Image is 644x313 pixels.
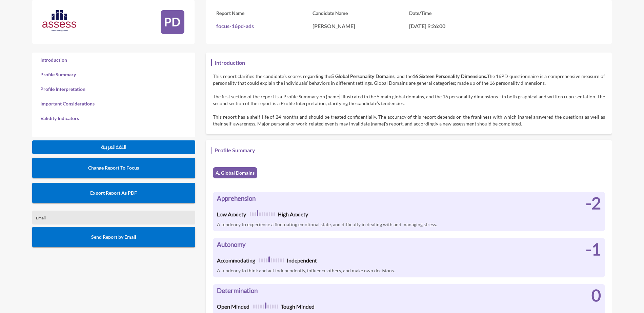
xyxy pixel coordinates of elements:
[217,257,255,263] h4: Accommodating
[278,211,308,217] h4: High Anxiety
[217,211,246,217] h4: Low Anxiety
[409,10,505,16] h3: Date/Time
[281,303,315,310] h4: Tough Minded
[88,165,139,171] span: Change Report To Focus
[161,10,184,34] img: logo.png
[412,73,487,79] strong: 16 Sixteen Personality Dimensions.
[32,158,195,178] button: Change Report To Focus
[90,190,137,196] span: Export Report As PDF
[213,107,605,127] p: This report has a shelf-life of 24 months and should be treated confidentially. The accuracy of t...
[582,192,605,221] div: -2
[32,67,195,82] a: Profile Summary
[213,221,605,231] div: A tendency to experience a fluctuating emotional state, and difficulty in dealing with and managi...
[213,238,321,252] h3: Autonomy
[313,10,409,16] h3: Candidate Name
[216,23,313,29] p: focus-16pd-ads
[216,10,313,16] h3: Report Name
[32,111,195,125] a: Validity Indicators
[213,192,312,206] h3: Apprehension
[331,73,395,79] strong: 5 Global Personality Domains
[409,23,460,29] p: [DATE] 9:26:00
[32,183,195,203] button: Export Report As PDF
[213,167,257,178] h4: A. Global Domains
[213,58,247,67] h3: Introduction
[213,86,605,107] p: The first section of the report is a Profile Summary on {name} illustrated in the 5 main global d...
[213,73,605,86] p: This report clarifies the candidate’s scores regarding the , and the The 16PD questionnaire is a ...
[213,268,605,277] div: A tendency to think and act independently, influence others, and make own decisions.
[213,145,257,155] h3: Profile Summary
[101,144,126,150] span: اللغةالعربية
[32,227,195,247] button: Send Report by Email
[32,140,195,154] button: اللغةالعربية
[32,53,195,67] a: Introduction
[287,257,317,263] h4: Independent
[32,96,195,111] a: Important Considerations
[91,234,136,240] span: Send Report by Email
[582,238,605,268] div: -1
[213,284,319,298] h3: Determination
[313,23,409,29] p: [PERSON_NAME]
[32,82,195,96] a: Profile Interpretation
[42,10,76,32] img: AssessLogoo.svg
[217,303,249,310] h4: Open Minded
